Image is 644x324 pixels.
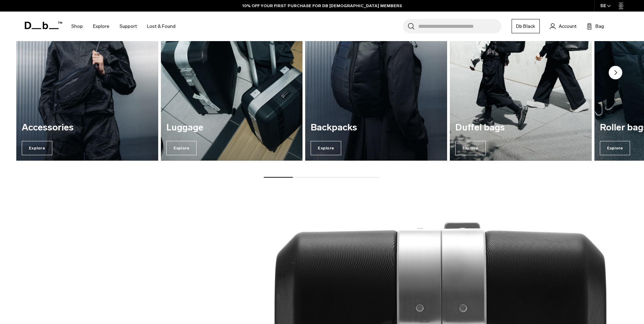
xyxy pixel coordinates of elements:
a: Explore [93,14,109,38]
a: 10% OFF YOUR FIRST PURCHASE FOR DB [DEMOGRAPHIC_DATA] MEMBERS [242,3,402,9]
span: Explore [22,141,52,155]
span: Explore [166,141,197,155]
span: Explore [311,141,341,155]
button: Next slide [609,66,622,80]
h3: Backpacks [311,123,442,133]
a: Shop [71,14,83,38]
a: Account [550,22,576,30]
nav: Main Navigation [66,12,181,41]
a: Support [119,14,137,38]
span: Explore [600,141,630,155]
a: Db Black [512,19,540,33]
span: Explore [455,141,486,155]
span: Account [559,23,576,30]
h3: Duffel bags [455,123,586,133]
a: Lost & Found [147,14,176,38]
span: Bag [595,23,604,30]
h3: Accessories [22,123,153,133]
button: Bag [587,22,604,30]
h3: Luggage [166,123,297,133]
